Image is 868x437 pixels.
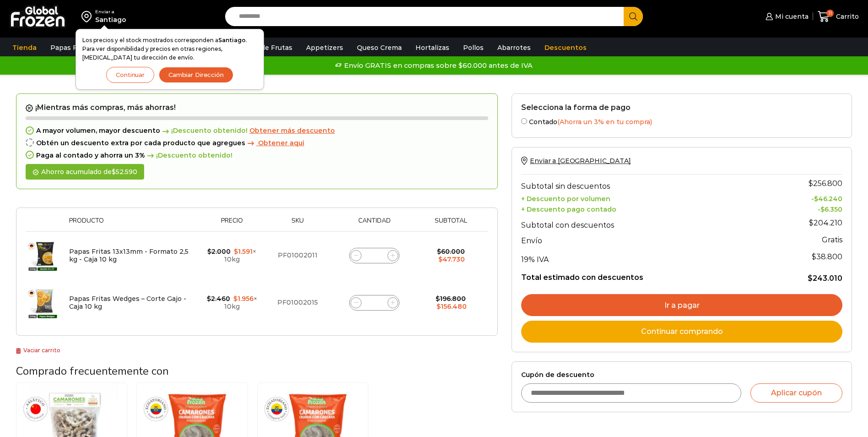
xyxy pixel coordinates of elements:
th: Subtotal con descuentos [521,213,764,232]
bdi: 47.730 [438,255,465,263]
img: address-field-icon.svg [81,9,95,24]
div: Enviar a [95,9,126,15]
span: $ [812,252,816,261]
a: Descuentos [540,39,591,56]
th: Envío [521,232,764,248]
span: $ [814,195,818,203]
span: $ [112,168,116,176]
span: $ [207,295,211,303]
span: (Ahorra un 3% en tu compra) [557,118,652,126]
div: Paga al contado y ahorra un 3% [26,152,488,159]
span: $ [437,302,441,311]
input: Product quantity [368,296,381,309]
td: - [764,203,842,213]
bdi: 2.460 [207,295,230,303]
div: Obtén un descuento extra por cada producto que agregues [26,139,488,147]
span: $ [436,295,440,303]
a: 11 Carrito [818,6,859,27]
span: Enviar a [GEOGRAPHIC_DATA] [530,157,631,165]
th: Precio [199,217,264,231]
a: Papas Fritas Wedges – Corte Gajo - Caja 10 kg [69,295,186,311]
span: $ [808,274,813,283]
span: $ [437,247,441,256]
td: PF01002015 [264,279,331,326]
a: Tienda [8,39,41,56]
h2: ¡Mientras más compras, más ahorras! [26,103,488,112]
a: Papas Fritas 13x13mm - Formato 2,5 kg - Caja 10 kg [69,247,189,263]
a: Papas Fritas [46,39,97,56]
bdi: 156.480 [437,302,467,311]
span: 38.800 [812,252,842,261]
bdi: 6.350 [820,205,842,213]
bdi: 46.240 [814,195,842,203]
span: Comprado frecuentemente con [16,364,169,378]
a: Obtener aqui [245,139,304,147]
div: A mayor volumen, mayor descuento [26,127,488,135]
span: $ [809,179,813,188]
button: Continuar [106,67,154,83]
bdi: 204.210 [809,218,842,227]
a: Pollos [458,39,488,56]
button: Aplicar cupón [750,383,842,403]
a: Hortalizas [411,39,454,56]
span: $ [234,247,238,256]
a: Enviar a [GEOGRAPHIC_DATA] [521,157,631,165]
input: Contado(Ahorra un 3% en tu compra) [521,118,527,124]
a: Obtener más descuento [249,127,335,135]
bdi: 2.000 [207,247,231,256]
p: Los precios y el stock mostrados corresponden a . Para ver disponibilidad y precios en otras regi... [82,36,257,62]
span: Obtener más descuento [249,126,335,135]
a: Ir a pagar [521,294,842,316]
th: + Descuento pago contado [521,203,764,213]
bdi: 1.956 [233,295,253,303]
span: $ [207,247,211,256]
bdi: 60.000 [437,247,465,256]
bdi: 256.800 [809,179,842,188]
label: Cupón de descuento [521,371,842,379]
button: Search button [624,7,643,26]
a: Queso Crema [352,39,406,56]
span: ¡Descuento obtenido! [160,127,248,135]
bdi: 196.800 [436,295,466,303]
span: $ [438,255,442,263]
span: $ [809,218,814,227]
a: Vaciar carrito [16,347,60,354]
strong: Gratis [822,235,842,244]
strong: Santiago [218,37,246,44]
bdi: 1.591 [234,247,253,256]
th: 19% IVA [521,248,764,266]
a: Continuar comprando [521,321,842,343]
span: Obtener aqui [258,139,304,147]
a: Abarrotes [493,39,535,56]
span: $ [233,295,237,303]
td: - [764,193,842,203]
a: Appetizers [302,39,348,56]
span: Carrito [834,12,859,21]
label: Contado [521,116,842,126]
button: Cambiar Dirección [159,67,233,83]
span: 11 [826,10,834,17]
span: ¡Descuento obtenido! [145,152,232,159]
th: Sku [264,217,331,231]
th: + Descuento por volumen [521,193,764,203]
h2: Selecciona la forma de pago [521,103,842,112]
th: Subtotal [418,217,484,231]
td: PF01002011 [264,232,331,279]
input: Product quantity [368,249,381,262]
a: Mi cuenta [763,7,808,26]
span: Mi cuenta [773,12,809,21]
a: Pulpa de Frutas [235,39,297,56]
td: × 10kg [199,279,264,326]
div: Santiago [95,15,126,24]
div: Ahorro acumulado de [26,164,144,180]
th: Cantidad [331,217,418,231]
bdi: 243.010 [808,274,842,283]
th: Subtotal sin descuentos [521,175,764,193]
th: Total estimado con descuentos [521,266,764,284]
bdi: 52.590 [112,168,137,176]
td: × 10kg [199,232,264,279]
span: $ [820,205,825,213]
th: Producto [65,217,199,231]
